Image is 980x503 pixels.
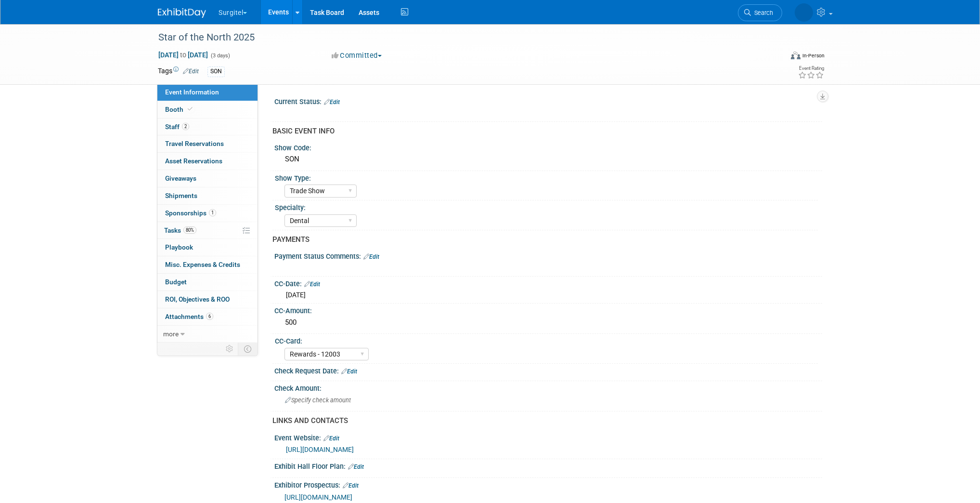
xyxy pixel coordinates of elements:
span: Booth [165,106,194,113]
img: Format-Inperson.png [791,52,800,59]
span: 80% [183,226,196,234]
a: Edit [341,368,357,375]
a: Edit [343,482,359,489]
div: Payment Status Comments: [274,249,822,262]
span: (3 days) [210,53,230,59]
div: PAYMENTS [272,235,815,245]
span: Travel Reservations [165,140,224,147]
div: CC-Amount: [274,304,822,316]
span: to [179,51,188,59]
a: more [157,326,258,343]
div: Specialty: [275,200,818,212]
a: Edit [324,99,340,106]
span: [DATE] [DATE] [158,51,208,59]
div: CC-Card: [275,334,818,346]
a: Shipments [157,187,258,204]
span: Asset Reservations [165,157,222,165]
td: Personalize Event Tab Strip [221,343,238,355]
a: Playbook [157,239,258,256]
div: Show Type: [275,171,818,183]
a: Travel Reservations [157,135,258,152]
span: Specify check amount [285,397,351,404]
a: Asset Reservations [157,153,258,170]
a: Edit [304,281,320,288]
a: Attachments6 [157,308,258,325]
span: ROI, Objectives & ROO [165,295,230,303]
a: [URL][DOMAIN_NAME] [286,446,354,453]
span: Staff [165,123,189,131]
span: Tasks [164,226,196,234]
a: Event Information [157,84,258,101]
span: Search [722,9,745,16]
i: Booth reservation complete [188,106,193,112]
div: BASIC EVENT INFO [272,126,815,136]
a: Edit [363,253,379,260]
a: Tasks80% [157,222,258,239]
span: Shipments [165,192,197,199]
span: Misc. Expenses & Credits [165,261,240,268]
td: Toggle Event Tabs [238,343,258,355]
a: Booth [157,101,258,118]
a: Edit [348,463,364,470]
div: Event Website: [274,431,822,443]
div: Event Format [725,50,825,65]
div: SON [207,66,225,77]
div: Exhibitor Prospectus: [274,478,822,490]
td: Tags [158,66,199,77]
a: [URL][DOMAIN_NAME] [284,493,352,501]
div: SON [282,152,815,167]
img: ExhibitDay [158,8,206,18]
a: Search [709,4,754,21]
span: [DATE] [286,291,306,299]
a: ROI, Objectives & ROO [157,291,258,308]
a: Giveaways [157,170,258,187]
span: Giveaways [165,174,196,182]
div: LINKS AND CONTACTS [272,416,815,426]
a: Misc. Expenses & Credits [157,256,258,273]
span: Budget [165,278,187,286]
div: Check Request Date: [274,364,822,376]
a: Edit [183,68,199,75]
div: CC-Date: [274,277,822,289]
div: Check Amount: [274,381,822,393]
span: 1 [209,209,216,216]
a: Budget [157,274,258,291]
a: Sponsorships1 [157,205,258,222]
span: Sponsorships [165,209,216,217]
a: Edit [323,435,339,442]
span: Event Information [165,88,219,96]
span: Attachments [165,313,213,320]
span: 6 [206,313,213,320]
a: Staff2 [157,119,258,135]
div: Star of the North 2025 [155,29,768,46]
div: 500 [282,315,815,330]
div: Show Code: [274,141,822,153]
span: Playbook [165,243,193,251]
span: 2 [182,123,189,130]
button: Committed [328,51,386,61]
div: Exhibit Hall Floor Plan: [274,459,822,472]
div: Event Rating [798,66,824,71]
div: Current Status: [274,94,822,107]
img: Neil Lobocki [766,5,813,16]
div: In-Person [802,52,825,59]
span: more [163,330,179,338]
